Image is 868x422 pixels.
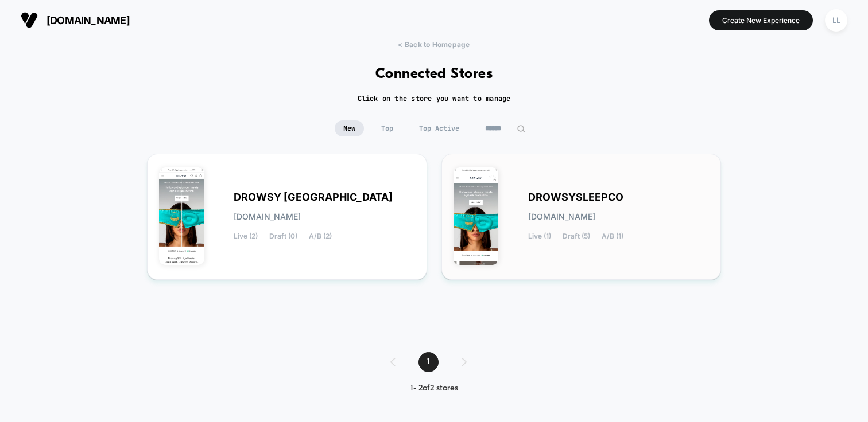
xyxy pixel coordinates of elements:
span: Live (1) [528,232,551,240]
span: [DOMAIN_NAME] [46,14,130,26]
button: Create New Experience [709,10,813,30]
button: [DOMAIN_NAME] [17,11,133,29]
span: New [335,120,364,136]
span: Top [373,120,402,136]
span: DROWSY [GEOGRAPHIC_DATA] [234,193,393,201]
img: DROWSYSLEEPCO [454,167,499,265]
span: 1 [418,352,439,372]
span: Draft (5) [563,232,590,240]
span: Live (2) [234,232,258,240]
h2: Click on the store you want to manage [358,94,511,103]
span: A/B (1) [602,232,623,240]
button: LL [821,9,851,32]
span: DROWSYSLEEPCO [528,193,623,201]
span: Draft (0) [269,232,297,240]
img: Visually logo [21,11,38,29]
span: [DOMAIN_NAME] [234,213,301,221]
h1: Connected Stores [375,66,493,83]
span: < Back to Homepage [398,40,470,49]
span: A/B (2) [309,232,332,240]
span: Top Active [410,120,468,136]
img: edit [517,124,525,133]
div: LL [825,9,847,32]
div: 1 - 2 of 2 stores [379,384,490,393]
img: DROWSY_USA [159,167,204,265]
span: [DOMAIN_NAME] [528,213,595,221]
